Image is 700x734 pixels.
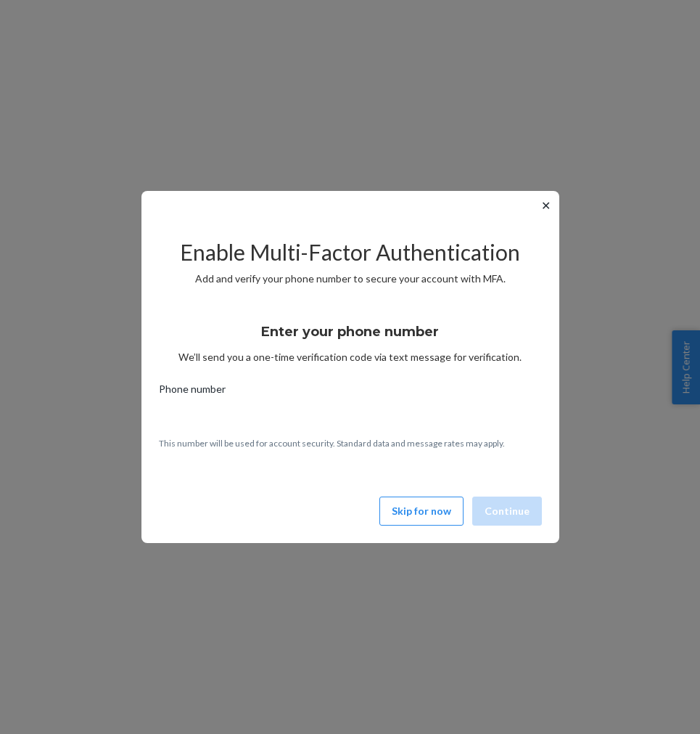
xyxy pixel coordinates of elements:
[159,382,226,402] span: Phone number
[472,497,542,526] button: Continue
[159,240,542,264] h2: Enable Multi-Factor Authentication
[538,197,553,214] button: ✕
[261,322,439,341] h3: Enter your phone number
[159,437,542,449] p: This number will be used for account security. Standard data and message rates may apply.
[379,497,464,526] button: Skip for now
[159,272,542,286] p: Add and verify your phone number to secure your account with MFA.
[159,311,542,364] div: We’ll send you a one-time verification code via text message for verification.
